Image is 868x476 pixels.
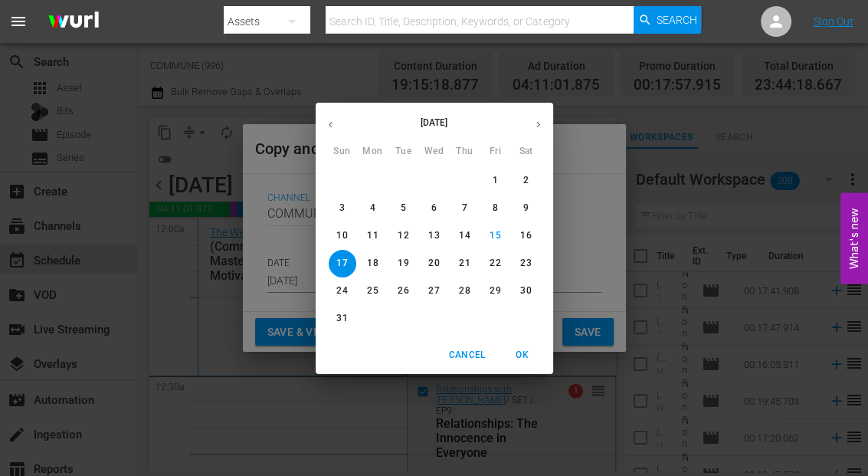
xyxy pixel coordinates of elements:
[336,257,347,270] p: 17
[329,277,356,305] button: 24
[482,144,509,159] span: Fri
[513,250,540,277] button: 23
[421,144,448,159] span: Wed
[359,195,387,222] button: 4
[490,257,500,270] p: 22
[431,202,437,215] p: 6
[459,257,470,270] p: 21
[401,202,406,215] p: 5
[329,305,356,333] button: 31
[367,229,378,242] p: 11
[448,347,485,363] span: Cancel
[329,144,356,159] span: Sun
[459,229,470,242] p: 14
[336,284,347,297] p: 24
[451,144,479,159] span: Thu
[428,229,439,242] p: 13
[367,257,378,270] p: 18
[398,257,408,270] p: 19
[482,195,509,222] button: 8
[840,192,868,284] button: Open Feedback Widget
[482,167,509,195] button: 1
[459,284,470,297] p: 28
[421,250,448,277] button: 20
[329,250,356,277] button: 17
[482,222,509,250] button: 15
[339,202,345,215] p: 3
[329,195,356,222] button: 3
[9,12,28,31] span: menu
[390,277,418,305] button: 26
[398,229,408,242] p: 12
[367,284,378,297] p: 25
[421,195,448,222] button: 6
[523,174,529,187] p: 2
[462,202,467,215] p: 7
[513,277,540,305] button: 30
[359,250,387,277] button: 18
[336,312,347,325] p: 31
[451,195,479,222] button: 7
[359,144,387,159] span: Mon
[513,195,540,222] button: 9
[370,202,375,215] p: 4
[490,284,500,297] p: 29
[428,257,439,270] p: 20
[451,222,479,250] button: 14
[520,229,531,242] p: 16
[490,229,500,242] p: 15
[421,222,448,250] button: 13
[498,343,547,368] button: OK
[814,15,853,28] a: Sign Out
[482,277,509,305] button: 29
[520,257,531,270] p: 23
[390,250,418,277] button: 19
[513,144,540,159] span: Sat
[346,116,523,130] p: [DATE]
[390,222,418,250] button: 12
[37,4,110,40] img: ans4CAIJ8jUAAAAAAAAAAAAAAAAAAAAAAAAgQb4GAAAAAAAAAAAAAAAAAAAAAAAAJMjXAAAAAAAAAAAAAAAAAAAAAAAAgAT5G...
[504,347,541,363] span: OK
[390,195,418,222] button: 5
[513,222,540,250] button: 16
[493,174,498,187] p: 1
[336,229,347,242] p: 10
[513,167,540,195] button: 2
[482,250,509,277] button: 22
[493,202,498,215] p: 8
[398,284,408,297] p: 26
[451,277,479,305] button: 28
[421,277,448,305] button: 27
[442,343,491,368] button: Cancel
[428,284,439,297] p: 27
[520,284,531,297] p: 30
[359,277,387,305] button: 25
[390,144,418,159] span: Tue
[359,222,387,250] button: 11
[523,202,529,215] p: 9
[451,250,479,277] button: 21
[329,222,356,250] button: 10
[657,6,697,34] span: Search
